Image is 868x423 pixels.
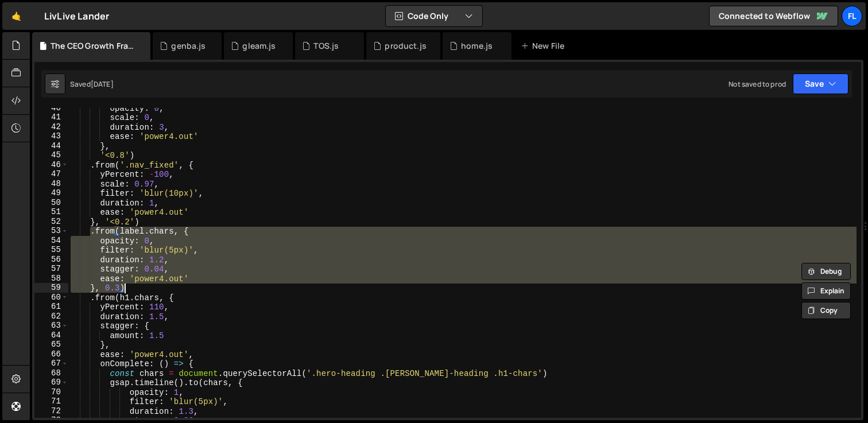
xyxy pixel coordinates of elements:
div: 65 [34,340,68,350]
div: TOS.js [313,40,339,52]
div: 72 [34,406,68,416]
div: 49 [34,188,68,198]
div: 63 [34,321,68,331]
div: 57 [34,264,68,274]
div: 60 [34,293,68,302]
div: 68 [34,368,68,378]
div: 44 [34,141,68,151]
div: The CEO Growth Framework.js [51,40,137,52]
div: 69 [34,378,68,387]
div: LivLive Lander [44,9,109,23]
button: Explain [801,282,851,300]
div: 55 [34,245,68,255]
button: Debug [801,263,851,280]
div: 40 [34,103,68,113]
div: 58 [34,274,68,284]
a: 🤙 [2,2,30,30]
div: 48 [34,179,68,189]
div: 51 [34,207,68,217]
div: 46 [34,160,68,170]
div: 59 [34,283,68,293]
div: product.js [385,40,427,52]
div: home.js [461,40,493,52]
div: New File [521,40,569,52]
div: 70 [34,387,68,397]
div: [DATE] [91,79,114,89]
div: genba.js [171,40,206,52]
div: 42 [34,122,68,132]
div: 61 [34,302,68,312]
div: 47 [34,169,68,179]
div: 50 [34,198,68,208]
div: 53 [34,226,68,236]
a: Connected to Webflow [709,6,838,26]
div: 45 [34,150,68,160]
div: 52 [34,217,68,227]
a: Fl [842,6,862,26]
div: 62 [34,312,68,321]
div: 71 [34,397,68,406]
div: 56 [34,255,68,265]
div: 43 [34,131,68,141]
div: Not saved to prod [728,79,786,89]
button: Copy [801,302,851,319]
div: 67 [34,359,68,368]
button: Code Only [386,6,482,26]
div: Saved [70,79,114,89]
div: 66 [34,350,68,359]
div: 54 [34,236,68,246]
div: 41 [34,112,68,122]
button: Save [793,73,848,94]
div: gleam.js [242,40,276,52]
div: 64 [34,331,68,340]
